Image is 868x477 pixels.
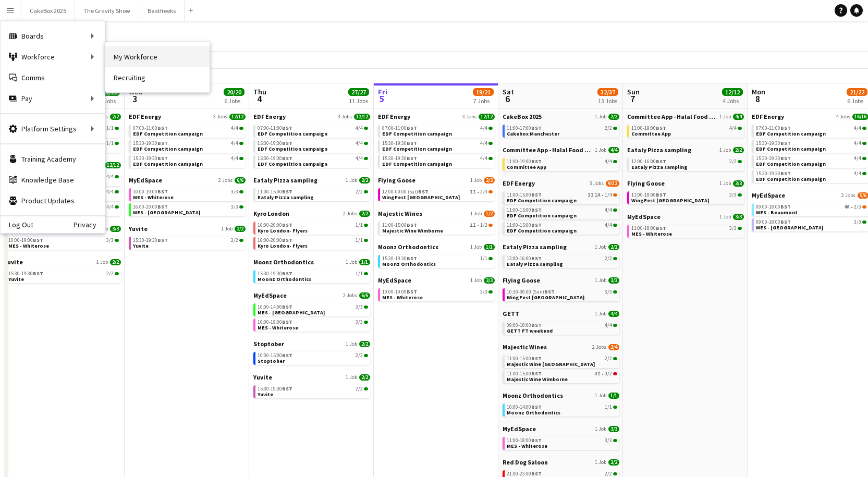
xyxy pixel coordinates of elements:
[605,126,612,131] span: 2/2
[531,125,542,131] span: BST
[480,141,487,146] span: 4/4
[235,177,246,184] span: 6/6
[258,237,368,249] a: 16:00-20:00BST1/1Kyro London- Flyers
[507,125,617,137] a: 11:00-17:00BST2/2Cakebox Manchester
[106,189,114,194] span: 4/4
[507,207,542,213] span: 11:00-15:00
[470,211,482,217] span: 1 Job
[756,170,866,182] a: 15:30-19:30BST4/4EDF Competition campaign
[507,206,617,218] a: 11:00-15:00BST4/4EDF Competition campaign
[382,126,417,131] span: 07:00-11:00
[129,176,162,184] span: MyEdSpace
[608,244,619,250] span: 2/2
[382,255,493,267] a: 15:30-19:30BST1/1Moonz Orthodontics
[356,156,363,161] span: 4/4
[627,179,744,187] a: Flying Goose1 Job3/3
[631,158,742,170] a: 12:00-16:00BST2/2Eataly Pizza sampling
[258,223,292,228] span: 16:00-20:00
[780,203,791,210] span: BST
[382,189,493,194] div: •
[110,114,121,120] span: 2/2
[631,130,671,137] span: Committee App
[484,244,495,250] span: 1/1
[480,256,487,261] span: 1/1
[756,204,866,210] div: •
[756,125,866,137] a: 07:00-11:00BST4/4EDF Competition campaign
[382,256,417,261] span: 15:30-19:30
[258,188,368,200] a: 11:00-15:00BST2/2Eataly Pizza sampling
[503,146,593,154] span: Committee App - Halal Food Festival
[282,188,292,195] span: BST
[253,113,370,120] a: EDF Energy3 Jobs12/12
[21,1,75,21] button: CakeBox 2025
[484,177,495,184] span: 2/3
[133,130,203,137] span: EDF Competition campaign
[1,190,105,211] a: Product Updates
[470,244,482,250] span: 1 Job
[258,140,368,152] a: 15:30-19:30BST4/4EDF Competition campaign
[106,238,114,243] span: 3/3
[627,113,744,146] div: Committee App - Halal Food Festival1 Job4/411:00-19:00BST4/4Committee App
[627,213,744,221] a: MyEdSpace1 Job3/3
[627,146,691,154] span: Eataly Pizza sampling
[407,140,417,146] span: BST
[356,238,363,243] span: 1/1
[503,243,619,251] a: Eataly Pizza sampling1 Job2/2
[133,194,174,201] span: MES - Whiterose
[507,197,577,204] span: EDF Competition campaign
[105,162,121,168] span: 12/12
[258,227,308,234] span: Kyro London- Flyers
[531,191,542,198] span: BST
[253,113,286,120] span: EDF Energy
[631,191,742,203] a: 11:00-18:00BST3/3WingFest [GEOGRAPHIC_DATA]
[282,237,292,243] span: BST
[253,113,370,176] div: EDF Energy3 Jobs12/1207:00-11:00BST4/4EDF Competition campaign15:30-19:30BST4/4EDF Competition ca...
[631,226,666,231] span: 11:00-18:00
[359,177,370,184] span: 2/2
[129,113,246,120] a: EDF Energy3 Jobs12/12
[382,223,493,228] div: •
[106,141,114,146] span: 1/1
[719,147,731,153] span: 1 Job
[733,114,744,120] span: 4/4
[480,189,487,194] span: 2/3
[253,210,289,217] span: Kyro London
[507,222,617,234] a: 11:00-15:00BST4/4EDF Competition campaign
[531,222,542,228] span: BST
[218,177,233,184] span: 2 Jobs
[382,156,417,161] span: 15:30-19:30
[480,156,487,161] span: 4/4
[507,192,617,198] div: •
[756,155,866,167] a: 15:30-19:30BST4/4EDF Competition campaign
[129,113,246,176] div: EDF Energy3 Jobs12/1207:00-11:00BST4/4EDF Competition campaign15:30-19:30BST4/4EDF Competition ca...
[631,125,742,137] a: 11:00-19:00BST4/4Committee App
[756,145,826,152] span: EDF Competition campaign
[106,174,114,179] span: 4/4
[74,221,105,229] a: Privacy
[631,192,666,198] span: 11:00-18:00
[407,222,417,228] span: BST
[507,227,577,234] span: EDF Competition campaign
[338,114,352,120] span: 3 Jobs
[595,114,606,120] span: 1 Job
[756,203,866,215] a: 09:00-18:00BST4A•2/3MES - Beaumont
[133,155,243,167] a: 15:30-19:30BST4/4EDF Competition campaign
[756,161,826,167] span: EDF Competition campaign
[503,113,619,146] div: CakeBox 20251 Job2/211:00-17:00BST2/2Cakebox Manchester
[378,113,495,176] div: EDF Energy3 Jobs12/1207:00-11:00BST4/4EDF Competition campaign15:30-19:30BST4/4EDF Competition ca...
[354,114,370,120] span: 12/12
[756,224,823,231] span: MES - Southside
[605,207,612,213] span: 4/4
[503,179,535,187] span: EDF Energy
[854,126,861,131] span: 4/4
[719,180,731,187] span: 1 Job
[729,126,737,131] span: 4/4
[780,170,791,177] span: BST
[752,113,784,120] span: EDF Energy
[756,219,791,225] span: 09:00-18:00
[608,114,619,120] span: 2/2
[854,219,861,225] span: 3/3
[346,177,357,184] span: 1 Job
[605,223,612,228] span: 4/4
[729,159,737,164] span: 2/2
